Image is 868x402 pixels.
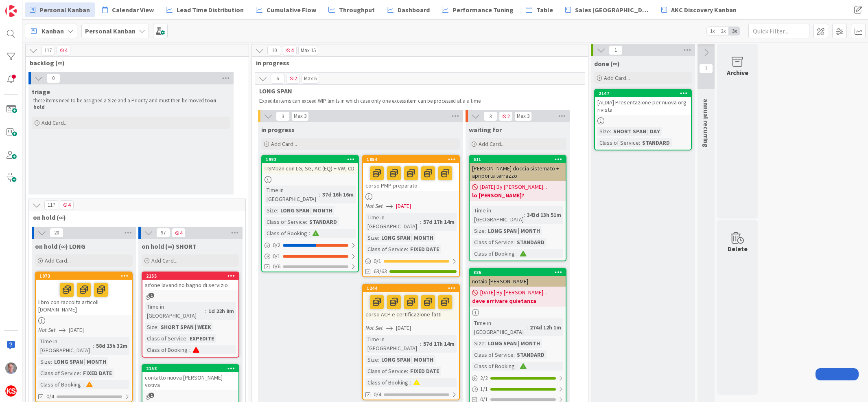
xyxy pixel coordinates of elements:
[604,74,630,82] span: Add Card...
[265,206,277,215] div: Size
[265,217,306,226] div: Class of Service
[472,297,563,305] b: deve arrivare quietanza
[146,366,238,371] div: 2158
[420,339,421,348] span: :
[45,257,71,264] span: Add Card...
[51,357,52,366] span: :
[46,392,54,401] span: 0/4
[259,87,575,95] span: LONG SPAN
[420,217,421,226] span: :
[276,111,290,121] span: 3
[142,272,238,290] div: 2155sifone lavandino bagno di servizio
[499,111,513,121] span: 2
[309,229,310,238] span: :
[729,27,740,35] span: 3x
[151,257,177,264] span: Add Card...
[378,355,379,364] span: :
[52,357,108,366] div: LONG SPAN | MONTH
[94,341,129,350] div: 58d 13h 32m
[36,280,132,315] div: libro con raccolta articoli [DOMAIN_NAME]
[36,272,132,280] div: 1973
[145,334,186,343] div: Class of Service
[142,365,238,372] div: 2158
[363,156,459,191] div: 1854corso PMP preparato
[262,251,358,261] div: 0/1
[480,288,547,297] span: [DATE] By [PERSON_NAME]...
[149,293,154,298] span: 1
[273,262,280,271] span: 0/6
[472,206,524,224] div: Time in [GEOGRAPHIC_DATA]
[702,99,710,148] span: annual recurring
[149,393,154,398] span: 1
[699,64,713,73] span: 1
[363,256,459,266] div: 0/1
[265,229,309,238] div: Class of Booking
[42,119,68,126] span: Add Card...
[473,157,566,162] div: 611
[485,339,486,348] span: :
[25,2,95,17] a: Personal Kanban
[320,190,356,199] div: 37d 16h 16m
[560,2,654,17] a: Sales [GEOGRAPHIC_DATA]
[396,202,411,210] span: [DATE]
[319,190,320,199] span: :
[408,245,441,254] div: FIXED DATE
[271,140,297,148] span: Add Card...
[294,114,306,118] div: Max 3
[516,362,518,371] span: :
[97,2,159,17] a: Calendar View
[251,2,321,17] a: Cumulative Flow
[172,228,186,238] span: 4
[50,228,63,238] span: 20
[473,269,566,275] div: 886
[339,5,375,15] span: Throughput
[396,324,411,332] span: [DATE]
[470,373,566,383] div: 2/2
[142,372,238,390] div: contatto nuova [PERSON_NAME] votiva
[362,155,460,277] a: 1854corso PMP preparatoNot Set[DATE]Time in [GEOGRAPHIC_DATA]:57d 17h 14mSize:LONG SPAN | MONTHCl...
[363,292,459,320] div: corso ACP e certificazione fatti
[516,249,518,258] span: :
[363,156,459,163] div: 1854
[707,27,718,35] span: 1x
[367,285,459,291] div: 1244
[362,284,460,400] a: 1244corso ACP e certificazione fattiNot Set[DATE]Time in [GEOGRAPHIC_DATA]:57d 17h 14mSize:LONG S...
[595,90,691,97] div: 2147
[469,155,566,261] a: 611[PERSON_NAME] doccia sistemato + apriporta terrazzo[DATE] By [PERSON_NAME]...lo [PERSON_NAME]?...
[161,2,249,17] a: Lead Time Distribution
[470,156,566,163] div: 611
[36,272,132,315] div: 1973libro con raccolta articoli [DOMAIN_NAME]
[324,2,380,17] a: Throughput
[265,186,319,203] div: Time in [GEOGRAPHIC_DATA]
[485,226,486,235] span: :
[437,2,518,17] a: Performance Tuning
[81,369,114,378] div: FIXED DATE
[374,390,381,399] span: 0/4
[267,5,316,15] span: Cumulative Flow
[256,59,578,67] span: in progress
[525,210,563,219] div: 343d 13h 51m
[189,345,190,354] span: :
[271,74,284,84] span: 6
[656,2,741,17] a: AKC Discovery Kanban
[283,46,297,55] span: 4
[262,156,358,163] div: 1992
[748,24,809,38] input: Quick Filter...
[599,91,691,96] div: 2147
[142,272,239,358] a: 2155sifone lavandino bagno di servizioTime in [GEOGRAPHIC_DATA]:1d 22h 9mSize:SHORT SPAN | WEEKCl...
[483,111,497,121] span: 3
[378,233,379,242] span: :
[472,350,514,359] div: Class of Service
[156,228,170,238] span: 97
[480,183,547,191] span: [DATE] By [PERSON_NAME]...
[142,280,238,290] div: sifone lavandino bagno di servizio
[273,252,280,261] span: 0 / 1
[472,226,485,235] div: Size
[374,267,387,276] span: 63/63
[5,362,17,374] img: MR
[142,242,197,250] span: on hold (∞) SHORT
[367,157,459,162] div: 1854
[365,245,407,254] div: Class of Service
[365,355,378,364] div: Size
[536,5,553,15] span: Table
